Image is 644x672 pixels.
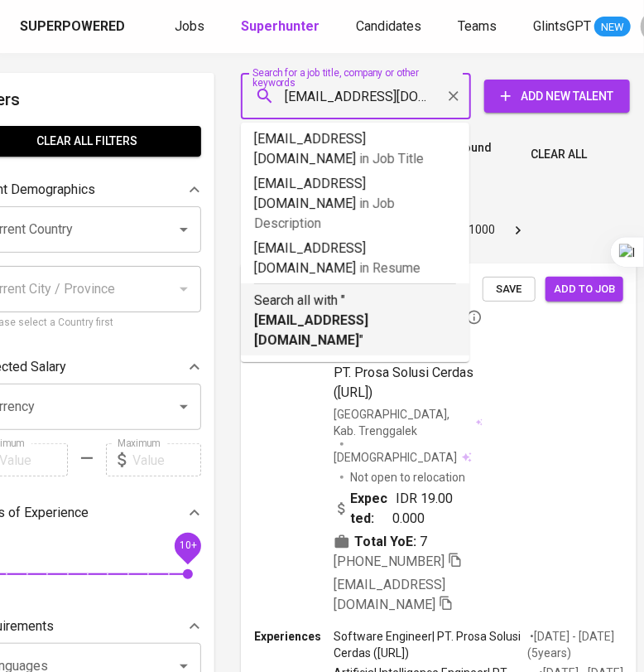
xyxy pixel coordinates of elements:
[524,139,594,170] button: Clear All
[466,309,483,326] svg: By Batam recruiter
[254,174,456,234] p: [EMAIL_ADDRESS][DOMAIN_NAME]
[531,144,587,165] span: Clear All
[533,18,591,34] span: GlintsGPT
[359,260,421,276] span: in Resume
[254,291,456,351] p: Search all with " "
[334,489,456,529] div: IDR 19.000.000
[356,18,421,34] span: Candidates
[350,469,465,486] p: Not open to relocation
[20,17,125,36] div: Superpowered
[20,17,128,36] a: Superpowered
[241,17,323,37] a: Superhunter
[334,449,459,466] span: [DEMOGRAPHIC_DATA]
[172,395,195,418] button: Open
[350,489,392,529] b: Expected:
[334,365,473,400] span: PT. Prosa Solusi Cerdas ([URL])
[359,151,424,167] span: in Job Title
[254,628,334,645] p: Experiences
[132,443,201,476] input: Value
[594,19,631,36] span: NEW
[334,406,483,439] div: [GEOGRAPHIC_DATA], Kab. Trenggalek
[254,239,456,278] p: [EMAIL_ADDRESS][DOMAIN_NAME]
[497,86,617,107] span: Add New Talent
[175,17,208,37] a: Jobs
[458,18,497,34] span: Teams
[420,532,427,552] span: 7
[484,80,630,113] button: Add New Talent
[442,85,465,108] button: Clear
[458,17,500,37] a: Teams
[179,540,196,552] span: 10+
[545,277,623,302] button: Add to job
[334,577,445,612] span: [EMAIL_ADDRESS][DOMAIN_NAME]
[505,217,531,244] button: Go to next page
[527,628,623,661] p: • [DATE] - [DATE] ( 5 years )
[483,277,536,302] button: Save
[491,280,527,299] span: Save
[356,17,425,37] a: Candidates
[464,217,500,244] button: Go to page 1000
[533,17,631,37] a: GlintsGPT NEW
[254,312,368,348] b: [EMAIL_ADDRESS][DOMAIN_NAME]
[334,628,527,661] p: Software Engineer | PT. Prosa Solusi Cerdas ([URL])
[554,280,615,299] span: Add to job
[354,532,416,552] b: Total YoE:
[172,218,195,241] button: Open
[334,554,445,569] span: [PHONE_NUMBER]
[254,129,456,169] p: [EMAIL_ADDRESS][DOMAIN_NAME]
[175,18,204,34] span: Jobs
[241,18,320,34] b: Superhunter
